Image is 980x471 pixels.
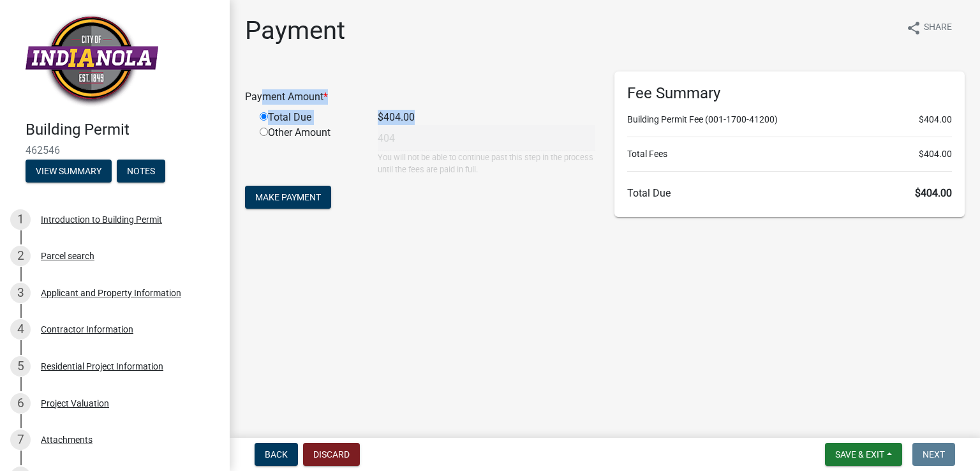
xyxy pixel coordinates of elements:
[303,443,360,466] button: Discard
[26,121,219,139] h4: Building Permit
[912,443,955,466] button: Next
[923,449,945,460] span: Next
[26,167,112,177] wm-modal-confirm: Summary
[41,435,93,444] div: Attachments
[26,160,112,183] button: View Summary
[915,187,952,199] span: $404.00
[117,167,165,177] wm-modal-confirm: Notes
[250,110,368,125] div: Total Due
[627,113,952,126] li: Building Permit Fee (001-1700-41200)
[924,20,952,36] span: Share
[906,20,921,36] i: share
[265,449,288,460] span: Back
[627,187,952,199] h6: Total Due
[627,147,952,161] li: Total Fees
[627,84,952,103] h6: Fee Summary
[919,147,952,161] span: $404.00
[26,144,204,156] span: 462546
[245,15,345,46] h1: Payment
[41,251,94,260] div: Parcel search
[235,89,605,105] div: Payment Amount
[255,443,298,466] button: Back
[250,125,368,176] div: Other Amount
[896,15,962,40] button: shareShare
[26,13,158,107] img: City of Indianola, Iowa
[10,246,31,266] div: 2
[255,192,321,202] span: Make Payment
[10,430,31,450] div: 7
[10,319,31,340] div: 4
[41,362,163,371] div: Residential Project Information
[41,399,109,408] div: Project Valuation
[835,449,884,460] span: Save & Exit
[245,186,331,209] button: Make Payment
[919,113,952,126] span: $404.00
[41,215,162,224] div: Introduction to Building Permit
[10,283,31,303] div: 3
[368,110,605,125] div: $404.00
[10,209,31,230] div: 1
[41,325,133,334] div: Contractor Information
[10,393,31,414] div: 6
[10,356,31,377] div: 5
[825,443,902,466] button: Save & Exit
[41,288,181,297] div: Applicant and Property Information
[117,160,165,183] button: Notes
